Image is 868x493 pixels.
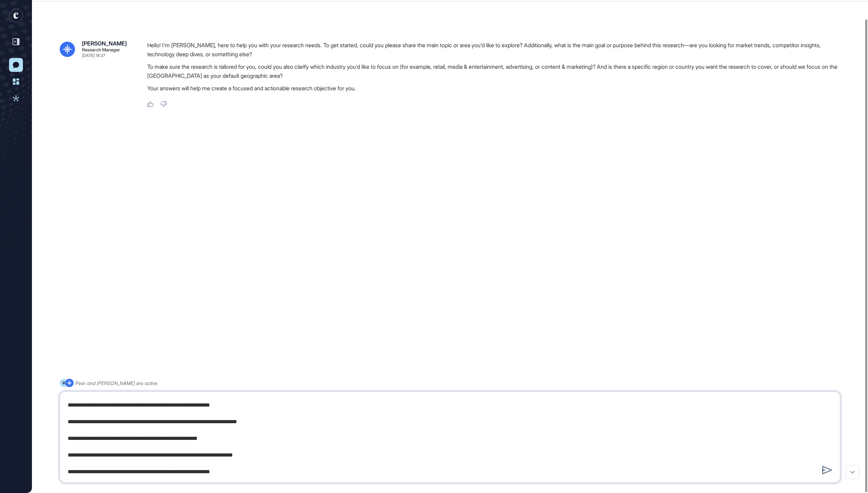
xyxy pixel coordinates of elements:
[147,84,846,93] p: Your answers will help me create a focused and actionable research objective for you.
[9,9,23,23] div: entrapeer-logo
[147,41,846,59] p: Hello! I'm [PERSON_NAME], here to help you with your research needs. To get started, could you pl...
[82,41,127,46] div: [PERSON_NAME]
[147,62,846,80] p: To make sure the research is tailored for you, could you also clarify which industry you'd like t...
[82,48,120,52] div: Research Manager
[82,53,105,58] div: [DATE] 18:37
[75,379,158,387] div: Peer and [PERSON_NAME] are active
